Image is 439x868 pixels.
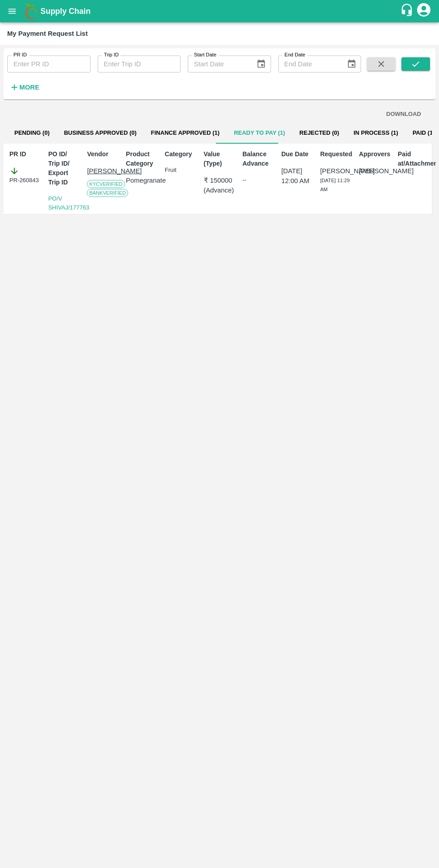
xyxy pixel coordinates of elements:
button: More [7,80,42,95]
span: KYC Verified [87,180,125,188]
button: Choose date [253,56,270,73]
p: [PERSON_NAME] [87,166,119,176]
button: In Process (1) [346,122,405,144]
p: Paid at/Attachments [398,150,430,168]
label: PR ID [13,51,27,59]
div: My Payment Request List [7,28,88,39]
div: -- [242,175,274,184]
button: Rejected (0) [292,122,346,144]
p: Approvers [359,150,391,159]
label: Trip ID [104,51,119,59]
input: Start Date [188,56,249,73]
button: Pending (0) [7,122,57,144]
strong: More [19,84,39,91]
span: Bank Verified [87,189,128,197]
button: Business Approved (0) [57,122,144,144]
p: ₹ 150000 [204,175,236,185]
p: Due Date [281,150,313,159]
a: PO/V SHIVAJ/177763 [48,195,90,211]
button: Choose date [343,56,360,73]
p: Balance Advance [242,150,274,168]
input: Enter PR ID [7,56,90,73]
p: [PERSON_NAME] [359,166,391,176]
p: Product Category [126,150,158,168]
p: Value (Type) [204,150,236,168]
img: logo [22,2,40,20]
button: Ready To Pay (1) [227,122,292,144]
button: DOWNLOAD [383,107,425,122]
button: Finance Approved (1) [144,122,227,144]
input: Enter Trip ID [98,56,181,73]
p: PO ID/ Trip ID/ Export Trip ID [48,150,80,187]
p: Fruit [165,166,197,175]
input: End Date [278,56,340,73]
p: ( Advance ) [204,185,236,195]
p: [DATE] 12:00 AM [281,166,313,186]
span: [DATE] 11:29 AM [320,178,350,192]
label: End Date [284,51,305,59]
p: PR ID [9,150,41,159]
p: Requested [320,150,352,159]
p: [PERSON_NAME] [320,166,352,176]
div: customer-support [400,3,416,19]
button: open drawer [2,1,22,21]
b: Supply Chain [40,7,90,16]
div: PR-260843 [9,166,41,185]
p: Pomegranate [126,175,158,185]
a: Supply Chain [40,5,400,17]
div: account of current user [416,2,432,21]
p: Vendor [87,150,119,159]
label: Start Date [194,51,216,59]
p: Category [165,150,197,159]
